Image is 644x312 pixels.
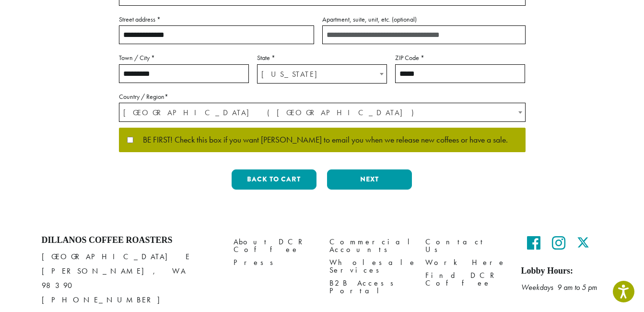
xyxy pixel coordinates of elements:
[329,235,411,256] a: Commercial Accounts
[133,136,508,144] span: BE FIRST! Check this box if you want [PERSON_NAME] to email you when we release new coffees or ha...
[42,250,219,307] p: [GEOGRAPHIC_DATA] E [PERSON_NAME], WA 98390 [PHONE_NUMBER]
[234,256,315,269] a: Press
[322,13,526,25] label: Apartment, suite, unit, etc.
[119,103,526,122] span: Country / Region
[232,169,316,190] button: Back to cart
[392,15,417,24] span: (optional)
[234,235,315,256] a: About DCR Coffee
[257,64,387,84] span: State
[425,256,507,269] a: Work Here
[395,52,525,64] label: ZIP Code
[119,13,314,25] label: Street address
[119,52,249,64] label: Town / City
[257,52,387,64] label: State
[258,65,386,84] span: Kansas
[521,266,603,276] h5: Lobby Hours:
[327,169,412,190] button: Next
[425,235,507,256] a: Contact Us
[329,277,411,298] a: B2B Access Portal
[127,137,133,143] input: BE FIRST! Check this box if you want [PERSON_NAME] to email you when we release new coffees or ha...
[329,256,411,277] a: Wholesale Services
[119,103,525,122] span: United States (US)
[425,269,507,290] a: Find DCR Coffee
[521,282,597,292] em: Weekdays 9 am to 5 pm
[42,235,219,246] h4: Dillanos Coffee Roasters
